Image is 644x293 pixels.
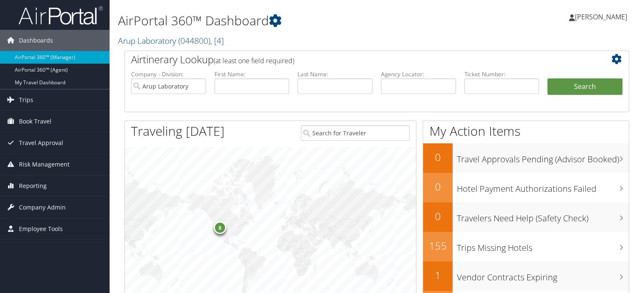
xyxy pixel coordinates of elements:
a: 155Trips Missing Hotels [423,232,629,261]
h2: Airtinerary Lookup [131,52,580,67]
span: , [ 4 ] [210,35,224,46]
div: 8 [214,221,226,234]
label: Last Name: [298,70,373,78]
span: Company Admin [19,197,66,218]
span: [PERSON_NAME] [575,12,627,22]
span: Book Travel [19,111,51,132]
span: Trips [19,89,33,110]
a: 0Travel Approvals Pending (Advisor Booked) [423,143,629,173]
span: Reporting [19,175,47,196]
span: (at least one field required) [214,56,294,65]
a: 1Vendor Contracts Expiring [423,261,629,291]
h2: 0 [423,209,453,223]
h1: AirPortal 360™ Dashboard [118,12,463,30]
h2: 1 [423,268,453,282]
label: First Name: [215,70,290,78]
a: Arup Laboratory [118,35,224,46]
h3: Travelers Need Help (Safety Check) [457,208,629,224]
button: Search [547,78,623,95]
span: Employee Tools [19,218,63,239]
h1: Traveling [DATE] [131,122,225,140]
h3: Trips Missing Hotels [457,238,629,254]
a: 0Hotel Payment Authorizations Failed [423,173,629,202]
span: ( 044800 ) [178,35,210,46]
h3: Hotel Payment Authorizations Failed [457,179,629,195]
h3: Travel Approvals Pending (Advisor Booked) [457,149,629,165]
h2: 0 [423,150,453,164]
h2: 0 [423,180,453,194]
h2: 155 [423,239,453,253]
span: Dashboards [19,30,53,51]
img: airportal-logo.png [19,5,103,25]
h3: Vendor Contracts Expiring [457,267,629,283]
a: [PERSON_NAME] [569,4,636,30]
span: Risk Management [19,154,70,175]
h1: My Action Items [423,122,629,140]
label: Company - Division: [131,70,206,78]
label: Agency Locator: [381,70,456,78]
span: Travel Approval [19,132,63,153]
input: Search for Traveler [301,125,410,141]
label: Ticket Number: [464,70,539,78]
a: 0Travelers Need Help (Safety Check) [423,202,629,232]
